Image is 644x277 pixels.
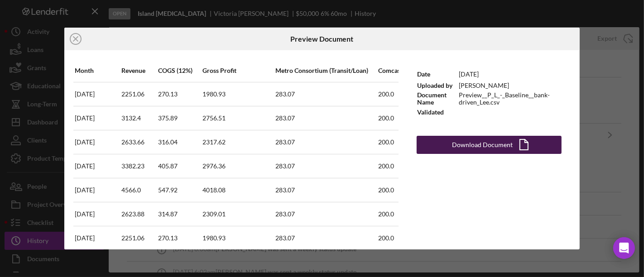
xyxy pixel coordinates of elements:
div: 270.13 [158,234,178,242]
div: Comcast (Internet) [378,67,430,74]
div: 316.04 [158,138,178,146]
div: COGS (12%) [158,67,192,74]
div: 1980.93 [202,234,226,242]
b: Validated [417,108,444,116]
div: 270.13 [158,91,178,98]
div: 283.07 [275,210,295,218]
div: 2317.62 [202,138,226,146]
div: 314.87 [158,210,178,218]
div: 283.07 [275,234,295,242]
td: [DATE] [458,68,562,80]
div: 283.07 [275,115,295,122]
td: [PERSON_NAME] [458,80,562,91]
div: [DATE] [75,138,95,146]
div: 2309.01 [202,210,226,218]
div: 2756.51 [202,115,226,122]
div: 2623.88 [121,210,144,218]
div: 2976.36 [202,162,226,170]
div: 200.0 [378,115,394,122]
div: 283.07 [275,138,295,146]
div: Month [75,67,94,74]
div: 3132.4 [121,115,141,122]
div: [DATE] [75,115,95,122]
div: [DATE] [75,210,95,218]
div: 2633.66 [121,138,144,146]
div: Download Document [452,136,513,154]
div: Metro Consortium (Transit/Loan) [275,67,368,74]
div: Revenue [121,67,145,74]
div: 3382.23 [121,162,144,170]
div: 547.92 [158,186,178,194]
div: 375.89 [158,115,178,122]
div: 2251.06 [121,234,144,242]
div: 200.0 [378,186,394,194]
div: Gross Profit [202,67,236,74]
b: Uploaded by [417,81,452,89]
div: Open Intercom Messenger [613,237,635,259]
div: 405.87 [158,162,178,170]
div: [DATE] [75,186,95,194]
b: Document Name [417,91,447,106]
div: 200.0 [378,91,394,98]
h6: Preview Document [291,35,354,43]
div: 283.07 [275,162,295,170]
div: 200.0 [378,138,394,146]
div: 200.0 [378,162,394,170]
button: Download Document [417,136,562,154]
div: 200.0 [378,210,394,218]
div: 4018.08 [202,186,226,194]
div: 200.0 [378,234,394,242]
div: [DATE] [75,91,95,98]
b: Date [417,70,430,78]
div: 283.07 [275,186,295,194]
div: 2251.06 [121,91,144,98]
div: 1980.93 [202,91,226,98]
div: [DATE] [75,234,95,242]
div: [DATE] [75,162,95,170]
div: 4566.0 [121,186,141,194]
div: 283.07 [275,91,295,98]
td: Preview__P_L_-_Baseline__bank-driven_Lee.csv [458,91,562,106]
